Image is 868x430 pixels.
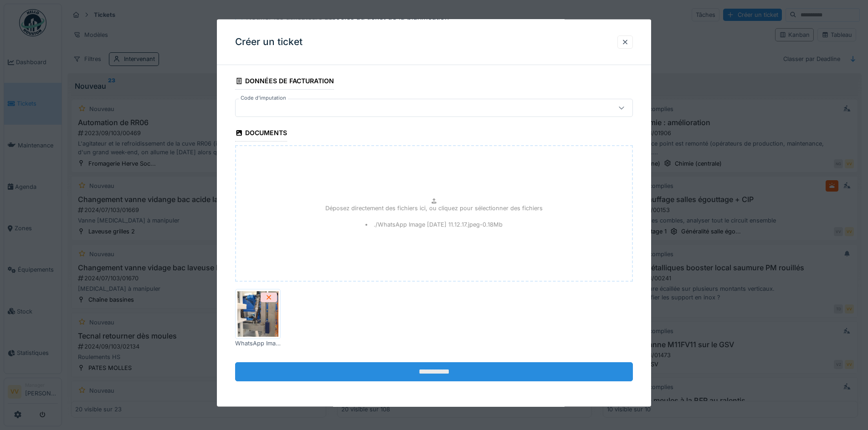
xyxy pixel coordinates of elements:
[235,339,281,348] div: WhatsApp Image [DATE] 11.12.17.jpeg
[239,94,288,102] label: Code d'imputation
[235,126,287,142] div: Documents
[235,36,303,48] h3: Créer un ticket
[237,291,278,337] img: rk3sgopq13gydvmsniqk9kjhtfxf
[365,220,503,228] li: ./WhatsApp Image [DATE] 11.12.17.jpeg - 0.18 Mb
[325,204,543,212] p: Déposez directement des fichiers ici, ou cliquez pour sélectionner des fichiers
[235,74,334,89] div: Données de facturation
